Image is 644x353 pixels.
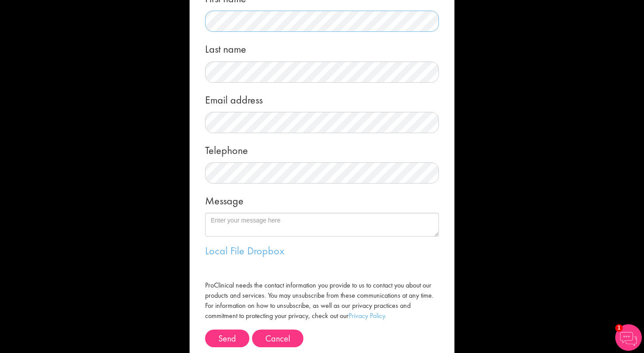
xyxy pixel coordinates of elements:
[615,324,623,332] span: 1
[615,324,642,351] img: Chatbot
[205,140,248,158] label: Telephone
[247,244,284,257] a: Dropbox
[205,190,244,208] label: Message
[205,280,439,321] label: ProClinical needs the contact information you provide to us to contact you about our products and...
[252,330,303,347] button: Cancel
[205,89,263,107] label: Email address
[349,311,387,320] a: Privacy Policy.
[205,330,249,347] button: Send
[205,244,244,257] a: Local File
